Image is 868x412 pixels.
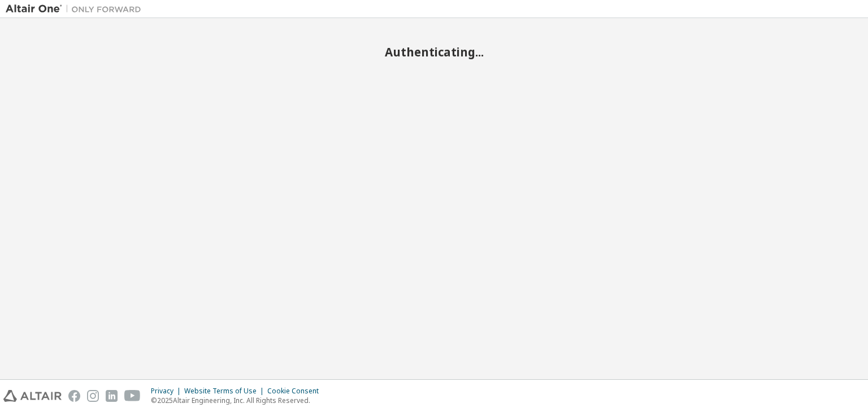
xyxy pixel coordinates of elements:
[68,390,80,402] img: facebook.svg
[267,387,325,396] div: Cookie Consent
[184,387,267,396] div: Website Terms of Use
[124,390,141,402] img: youtube.svg
[6,45,862,59] h2: Authenticating...
[106,390,118,402] img: linkedin.svg
[3,390,62,402] img: altair_logo.svg
[151,387,184,396] div: Privacy
[151,396,325,405] p: © 2025 Altair Engineering, Inc. All Rights Reserved.
[6,3,147,15] img: Altair One
[87,390,99,402] img: instagram.svg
